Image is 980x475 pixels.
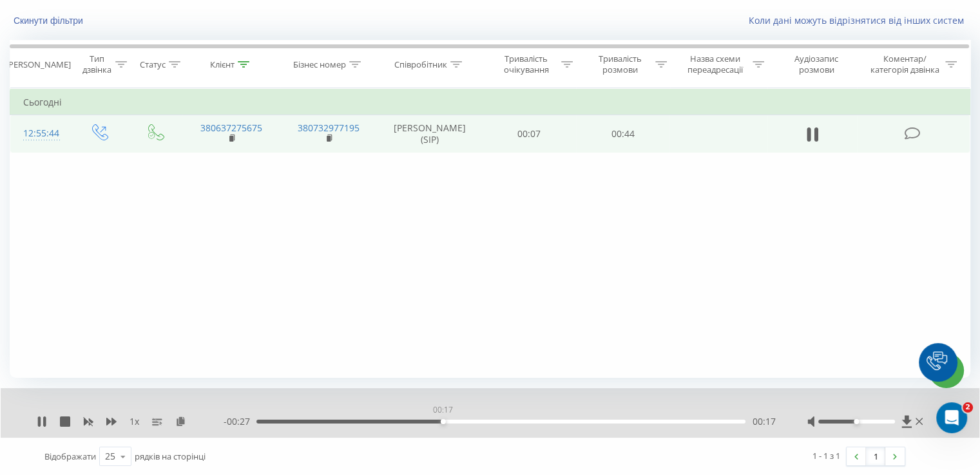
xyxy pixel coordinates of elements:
iframe: Intercom live chat [936,402,967,433]
div: Бізнес номер [293,59,346,70]
td: Сьогодні [10,89,970,115]
button: Скинути фільтри [10,15,90,26]
div: Тривалість розмови [588,53,652,75]
td: [PERSON_NAME] (SIP) [378,115,483,153]
div: Клієнт [210,59,235,70]
div: Тип дзвінка [81,53,111,75]
div: 1 - 1 з 1 [812,449,840,462]
div: Аудіозапис розмови [779,53,854,75]
span: Відображати [44,451,96,462]
div: Назва схеми переадресації [682,53,749,75]
div: 12:55:44 [23,121,57,146]
a: 380732977195 [298,122,360,134]
div: Коментар/категорія дзвінка [867,53,942,75]
span: 00:17 [752,415,775,428]
a: 380637275675 [200,122,262,134]
span: - 00:27 [224,415,256,428]
a: Коли дані можуть відрізнятися вiд інших систем [749,14,970,26]
div: Accessibility label [854,419,859,424]
td: 00:07 [483,115,576,153]
div: Співробітник [394,59,447,70]
span: рядків на сторінці [135,451,206,462]
div: 25 [105,450,115,463]
div: [PERSON_NAME] [6,59,71,70]
td: 00:44 [576,115,669,153]
div: Accessibility label [441,419,446,424]
div: Статус [140,59,166,70]
a: 1 [866,447,885,465]
div: Тривалість очікування [494,53,559,75]
span: 2 [963,402,973,413]
span: 1 x [130,415,139,428]
div: 00:17 [430,401,456,419]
